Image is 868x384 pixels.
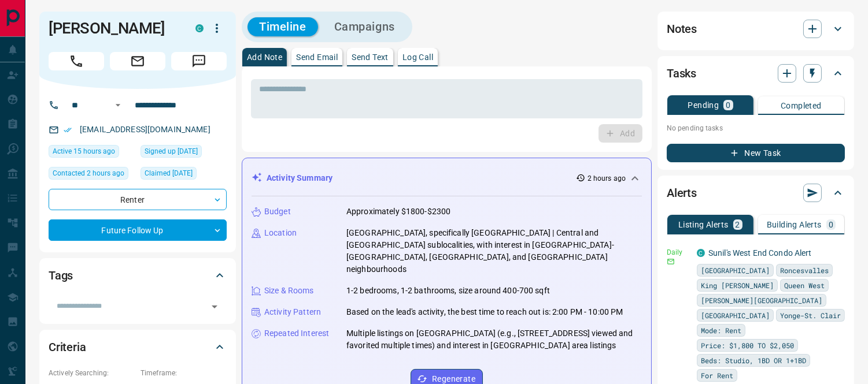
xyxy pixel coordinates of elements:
button: Open [206,299,223,315]
p: Activity Summary [267,172,333,184]
div: Criteria [49,333,227,361]
h2: Notes [667,20,697,38]
p: 0 [829,221,833,229]
p: Timeframe: [141,368,227,378]
h1: [PERSON_NAME] [49,19,178,38]
p: Activity Pattern [264,306,321,318]
span: Mode: Rent [701,325,741,336]
span: Email [110,52,165,70]
p: Approximately $1800-$2300 [346,206,450,218]
a: [EMAIL_ADDRESS][DOMAIN_NAME] [80,125,210,134]
span: Claimed [DATE] [145,167,193,179]
div: Alerts [667,179,845,207]
p: 0 [726,101,730,109]
span: Roncesvalles [780,264,829,276]
span: For Rent [701,370,733,381]
button: Timeline [248,17,318,36]
p: Listing Alerts [678,221,729,229]
p: 1-2 bedrooms, 1-2 bathrooms, size around 400-700 sqft [346,285,550,297]
button: Campaigns [323,17,407,36]
button: Open [111,98,125,112]
span: Yonge-St. Clair [780,310,841,321]
span: Beds: Studio, 1BD OR 1+1BD [701,355,806,366]
span: King [PERSON_NAME] [701,279,774,291]
p: No pending tasks [667,120,845,137]
div: Future Follow Up [49,219,227,241]
p: 2 hours ago [588,173,626,184]
p: Add Note [247,53,282,61]
div: condos.ca [697,249,705,257]
p: Pending [688,101,719,109]
p: Building Alerts [767,221,822,229]
div: Sun Sep 14 2025 [49,145,135,161]
p: [GEOGRAPHIC_DATA], specifically [GEOGRAPHIC_DATA] | Central and [GEOGRAPHIC_DATA] sublocalities, ... [346,227,642,275]
div: Activity Summary2 hours ago [252,167,642,189]
span: Call [49,52,104,70]
p: Repeated Interest [264,327,329,340]
p: Budget [264,206,291,218]
div: Tasks [667,59,845,87]
p: Completed [781,102,822,110]
a: Sunil's West End Condo Alert [708,248,812,258]
span: [GEOGRAPHIC_DATA] [701,310,770,321]
div: Tags [49,262,227,289]
div: Mon Sep 15 2025 [49,167,135,183]
span: Active 15 hours ago [53,146,115,157]
span: Price: $1,800 TO $2,050 [701,340,794,351]
span: Message [171,52,227,70]
span: Contacted 2 hours ago [53,167,124,179]
h2: Tags [49,266,73,285]
p: Log Call [402,53,433,61]
p: Actively Searching: [49,368,135,378]
span: Signed up [DATE] [145,146,198,157]
p: 2 [736,221,740,229]
h2: Alerts [667,184,697,202]
svg: Email Verified [64,126,72,134]
svg: Email [667,258,675,266]
p: Send Email [296,53,338,61]
span: [GEOGRAPHIC_DATA] [701,264,770,276]
p: Multiple listings on [GEOGRAPHIC_DATA] (e.g., [STREET_ADDRESS] viewed and favorited multiple time... [346,327,642,352]
span: [PERSON_NAME][GEOGRAPHIC_DATA] [701,294,822,306]
button: New Task [667,144,845,162]
p: Based on the lead's activity, the best time to reach out is: 2:00 PM - 10:00 PM [346,306,623,318]
p: Size & Rooms [264,285,314,297]
div: condos.ca [195,24,204,32]
div: Sun Aug 31 2025 [141,145,227,161]
div: Sun Aug 31 2025 [141,167,227,183]
p: Daily [667,247,690,258]
p: Send Text [352,53,389,61]
span: Queen West [784,279,825,291]
div: Renter [49,189,227,210]
h2: Criteria [49,338,86,356]
div: Notes [667,15,845,43]
h2: Tasks [667,64,696,83]
p: Location [264,227,297,239]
